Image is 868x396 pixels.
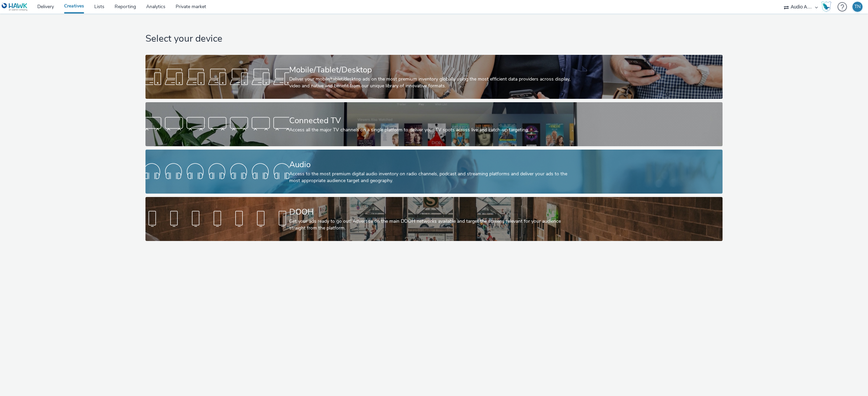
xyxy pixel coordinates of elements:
div: TN [854,2,861,12]
div: DOOH [289,206,576,218]
img: undefined Logo [2,3,28,11]
div: Deliver your mobile/tablet/desktop ads on the most premium inventory globally using the most effi... [289,76,576,90]
div: Audio [289,159,576,171]
div: Get your ads ready to go out! Advertise on the main DOOH networks available and target the screen... [289,218,576,232]
a: Mobile/Tablet/DesktopDeliver your mobile/tablet/desktop ads on the most premium inventory globall... [145,55,723,99]
h1: Select your device [145,32,723,45]
div: Mobile/Tablet/Desktop [289,64,576,76]
a: AudioAccess to the most premium digital audio inventory on radio channels, podcast and streaming ... [145,150,723,194]
div: Access to the most premium digital audio inventory on radio channels, podcast and streaming platf... [289,171,576,184]
img: Hawk Academy [821,1,831,12]
div: Connected TV [289,115,576,127]
div: Access all the major TV channels on a single platform to deliver your TV spots across live and ca... [289,127,576,133]
a: Hawk Academy [821,1,834,12]
a: DOOHGet your ads ready to go out! Advertise on the main DOOH networks available and target the sc... [145,197,723,241]
a: Connected TVAccess all the major TV channels on a single platform to deliver your TV spots across... [145,102,723,146]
